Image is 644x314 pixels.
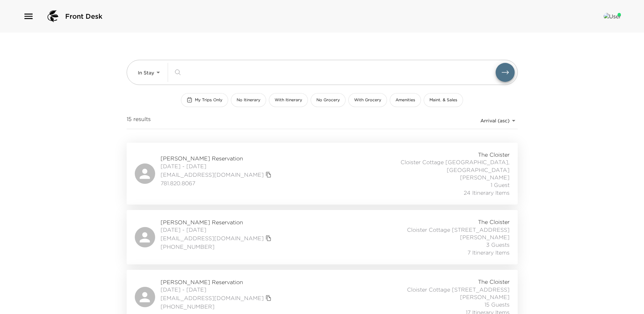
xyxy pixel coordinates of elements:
span: 1 Guest [491,181,510,189]
span: Maint. & Sales [429,97,457,103]
button: No Itinerary [231,93,266,107]
button: Amenities [390,93,421,107]
span: Cloister Cottage [STREET_ADDRESS] [407,226,510,233]
span: [PERSON_NAME] Reservation [161,278,273,286]
button: copy primary member email [264,170,273,179]
a: [EMAIL_ADDRESS][DOMAIN_NAME] [161,294,264,302]
span: Amenities [395,97,415,103]
a: [EMAIL_ADDRESS][DOMAIN_NAME] [161,171,264,178]
span: Front Desk [65,12,103,21]
span: The Cloister [478,151,510,158]
span: 15 Guests [484,301,510,308]
span: 24 Itinerary Items [464,189,510,196]
span: 781.820.8067 [161,179,273,187]
span: The Cloister [478,278,510,285]
a: [PERSON_NAME] Reservation[DATE] - [DATE][EMAIL_ADDRESS][DOMAIN_NAME]copy primary member email[PHO... [127,210,518,264]
span: [PERSON_NAME] Reservation [161,219,273,226]
span: Cloister Cottage [STREET_ADDRESS] [407,286,510,293]
span: In Stay [138,70,154,76]
span: [DATE] - [DATE] [161,286,273,293]
span: Cloister Cottage [GEOGRAPHIC_DATA], [GEOGRAPHIC_DATA] [360,158,510,174]
a: [PERSON_NAME] Reservation[DATE] - [DATE][EMAIL_ADDRESS][DOMAIN_NAME]copy primary member email781.... [127,143,518,205]
span: 3 Guests [486,241,510,248]
span: With Itinerary [275,97,302,103]
span: 15 results [127,115,151,126]
span: Arrival (asc) [480,118,510,124]
button: With Itinerary [269,93,308,107]
button: Maint. & Sales [424,93,463,107]
a: [EMAIL_ADDRESS][DOMAIN_NAME] [161,234,264,242]
img: logo [45,8,61,24]
span: With Grocery [354,97,381,103]
button: My Trips Only [181,93,228,107]
span: [DATE] - [DATE] [161,162,273,170]
span: [PHONE_NUMBER] [161,243,273,250]
span: [PERSON_NAME] [460,233,510,241]
button: copy primary member email [264,293,273,303]
span: [PERSON_NAME] [460,174,510,181]
span: No Itinerary [237,97,260,103]
span: [PHONE_NUMBER] [161,303,273,310]
span: My Trips Only [195,97,222,103]
img: User [604,13,621,20]
span: No Grocery [316,97,340,103]
span: 7 Itinerary Items [467,249,510,256]
span: [PERSON_NAME] Reservation [161,155,273,162]
span: [DATE] - [DATE] [161,226,273,233]
span: [PERSON_NAME] [460,293,510,301]
input: Search by traveler, residence, or concierge [184,68,496,76]
button: copy primary member email [264,233,273,243]
span: The Cloister [478,218,510,226]
button: With Grocery [348,93,387,107]
button: No Grocery [311,93,346,107]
